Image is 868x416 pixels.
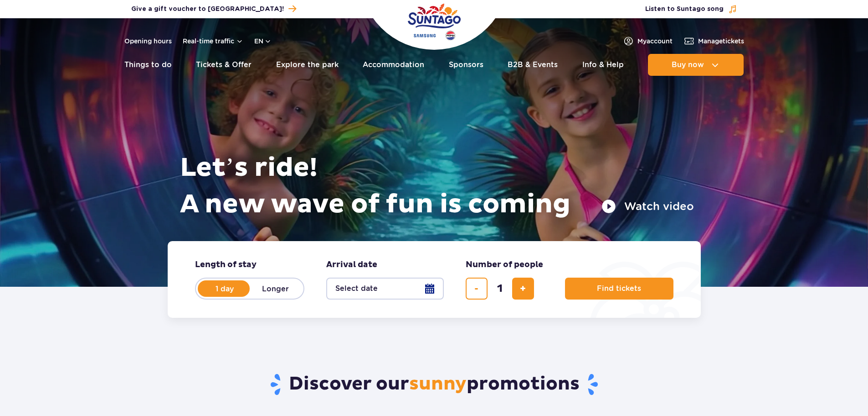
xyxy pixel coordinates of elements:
span: Find tickets [597,284,641,293]
button: Listen to Suntago song [645,5,737,14]
a: Sponsors [449,54,483,76]
button: Real-time traffic [183,37,243,45]
h1: Let’s ride! A new wave of fun is coming [180,150,694,223]
span: Arrival date [326,259,377,270]
form: Planning your visit to Park of Poland [168,241,701,318]
a: Give a gift voucher to [GEOGRAPHIC_DATA]! [131,3,296,15]
span: Number of people [466,259,543,270]
button: en [254,37,272,46]
label: Longer [250,279,302,298]
h2: Discover our promotions [167,373,701,396]
button: Select date [326,278,444,300]
span: My account [637,37,673,46]
a: Tickets & Offer [196,54,252,76]
a: Accommodation [363,54,424,76]
span: Give a gift voucher to [GEOGRAPHIC_DATA]! [131,5,284,14]
a: Opening hours [124,37,172,46]
span: Buy now [672,61,704,69]
span: Manage tickets [698,37,744,46]
input: number of tickets [489,278,511,300]
a: Things to do [124,54,172,76]
span: Listen to Suntago song [645,5,724,14]
a: Myaccount [623,36,673,47]
a: Info & Help [582,54,624,76]
span: sunny [409,373,467,395]
button: add ticket [512,278,534,300]
button: remove ticket [466,278,488,300]
button: Buy now [648,54,744,76]
a: B2B & Events [508,54,558,76]
a: Explore the park [276,54,339,76]
button: Watch video [601,199,694,214]
label: 1 day [199,279,251,298]
span: Length of stay [195,259,257,270]
a: Managetickets [683,36,744,47]
button: Find tickets [565,278,673,300]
